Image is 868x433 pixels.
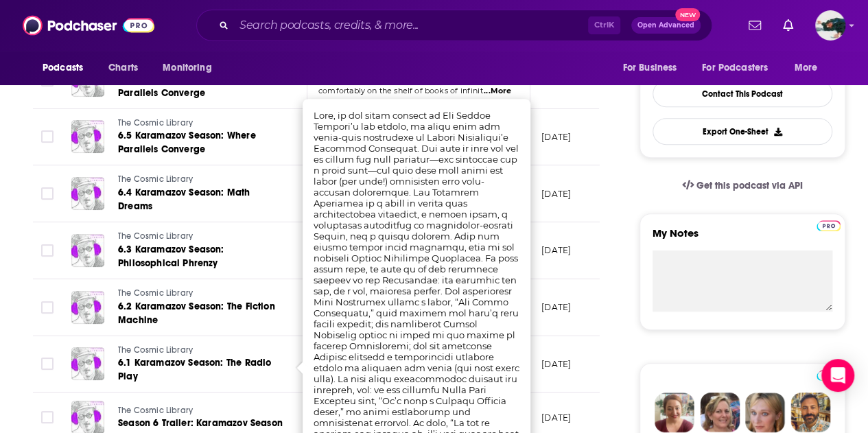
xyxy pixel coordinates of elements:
[588,16,620,34] span: Ctrl K
[118,129,283,156] a: 6.5 Karamazov Season: Where Parallels Converge
[118,186,283,213] a: 6.4 Karamazov Season: Math Dreams
[700,393,740,432] img: Barbara Profile
[23,12,154,38] img: Podchaser - Follow, Share and Rate Podcasts
[693,55,788,81] button: open menu
[777,14,799,37] a: Show notifications dropdown
[541,412,571,423] p: [DATE]
[41,358,54,370] span: Toggle select row
[318,86,483,95] span: comfortably on the shelf of books of infinit
[118,288,283,300] a: The Cosmic Library
[671,169,814,202] a: Get this podcast via API
[653,226,832,250] label: My Notes
[613,55,694,81] button: open menu
[696,180,803,191] span: Get this podcast via API
[196,10,712,41] div: Search podcasts, credits, & more...
[153,55,229,81] button: open menu
[163,58,211,78] span: Monitoring
[118,174,283,186] a: The Cosmic Library
[541,244,571,256] p: [DATE]
[43,58,83,78] span: Podcasts
[622,58,677,78] span: For Business
[41,187,54,200] span: Toggle select row
[637,22,694,29] span: Open Advanced
[118,344,283,357] a: The Cosmic Library
[41,301,54,314] span: Toggle select row
[653,118,832,145] button: Export One-Sheet
[817,368,841,381] a: Pro website
[118,356,283,384] a: 6.1 Karamazov Season: The Radio Play
[817,220,841,231] img: Podchaser Pro
[118,187,250,212] span: 6.4 Karamazov Season: Math Dreams
[118,300,283,327] a: 6.2 Karamazov Season: The Fiction Machine
[99,55,146,81] a: Charts
[817,370,841,381] img: Podchaser Pro
[118,130,256,155] span: 6.5 Karamazov Season: Where Parallels Converge
[41,74,54,86] span: Toggle select row
[118,174,193,184] span: The Cosmic Library
[631,17,701,34] button: Open AdvancedNew
[653,80,832,107] a: Contact This Podcast
[821,359,854,392] div: Open Intercom Messenger
[675,8,700,21] span: New
[541,188,571,200] p: [DATE]
[118,405,283,417] a: The Cosmic Library
[743,14,766,37] a: Show notifications dropdown
[785,55,835,81] button: open menu
[815,10,845,40] button: Show profile menu
[655,393,694,432] img: Sydney Profile
[118,231,193,241] span: The Cosmic Library
[118,73,256,99] span: 6.5 Karamazov Season: Where Parallels Converge
[118,73,283,100] a: 6.5 Karamazov Season: Where Parallels Converge
[118,417,283,430] a: Season 6 Trailer: Karamazov Season
[541,131,571,143] p: [DATE]
[118,417,283,429] span: Season 6 Trailer: Karamazov Season
[118,117,283,130] a: The Cosmic Library
[118,118,193,128] span: The Cosmic Library
[33,55,101,81] button: open menu
[484,86,511,97] span: ...More
[41,244,54,257] span: Toggle select row
[118,357,271,382] span: 6.1 Karamazov Season: The Radio Play
[795,58,818,78] span: More
[702,58,768,78] span: For Podcasters
[541,358,571,370] p: [DATE]
[118,243,283,270] a: 6.3 Karamazov Season: Philosophical Phrenzy
[118,231,283,243] a: The Cosmic Library
[815,10,845,40] span: Logged in as fsg.publicity
[41,130,54,143] span: Toggle select row
[817,218,841,231] a: Pro website
[118,406,193,415] span: The Cosmic Library
[41,411,54,423] span: Toggle select row
[790,393,830,432] img: Jon Profile
[234,14,588,36] input: Search podcasts, credits, & more...
[118,244,224,269] span: 6.3 Karamazov Season: Philosophical Phrenzy
[118,345,193,355] span: The Cosmic Library
[118,301,275,326] span: 6.2 Karamazov Season: The Fiction Machine
[745,393,785,432] img: Jules Profile
[541,301,571,313] p: [DATE]
[118,288,193,298] span: The Cosmic Library
[108,58,138,78] span: Charts
[815,10,845,40] img: User Profile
